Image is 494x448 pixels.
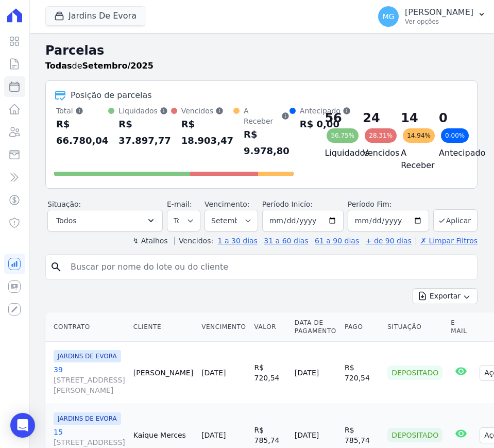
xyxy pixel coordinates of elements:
div: 56 [325,110,346,126]
button: Jardins De Evora [45,6,145,26]
strong: Todas [45,61,72,71]
th: Vencimento [197,312,250,342]
div: 28,31% [365,128,397,143]
th: Valor [250,312,291,342]
th: Pago [340,312,383,342]
h4: A Receber [401,147,422,172]
i: search [50,261,62,273]
h4: Vencidos [363,147,384,159]
div: Depositado [387,428,442,442]
span: Todos [56,214,76,227]
div: Depositado [387,366,442,380]
input: Buscar por nome do lote ou do cliente [64,257,473,277]
p: de [45,60,154,72]
h2: Parcelas [45,41,478,60]
div: 14,94% [403,128,435,143]
div: 24 [363,110,384,126]
div: R$ 66.780,04 [56,116,108,149]
div: 56,75% [327,128,359,143]
th: E-mail [447,312,475,342]
th: Cliente [129,312,197,342]
button: Todos [47,210,163,231]
strong: Setembro/2025 [82,61,154,71]
div: Vencidos [181,106,233,116]
p: [PERSON_NAME] [405,7,473,18]
div: 14 [401,110,422,126]
th: Data de Pagamento [291,312,340,342]
a: [DATE] [201,431,226,439]
span: JARDINS DE EVORA [54,350,121,362]
a: 61 a 90 dias [315,237,359,245]
div: Posição de parcelas [71,89,152,102]
p: Ver opções [405,18,473,26]
button: Aplicar [433,209,478,231]
a: [DATE] [201,369,226,377]
button: Exportar [413,288,478,304]
button: MG [PERSON_NAME] Ver opções [370,2,494,31]
span: [STREET_ADDRESS][PERSON_NAME] [54,375,125,395]
label: ↯ Atalhos [132,237,167,245]
div: R$ 0,00 [300,116,351,132]
a: 39[STREET_ADDRESS][PERSON_NAME] [54,364,125,395]
h4: Antecipado [439,147,461,159]
div: Antecipado [300,106,351,116]
label: Período Fim: [348,199,429,210]
td: [DATE] [291,342,340,404]
span: MG [383,13,395,20]
div: R$ 18.903,47 [181,116,233,149]
label: Período Inicío: [262,200,313,208]
td: [PERSON_NAME] [129,342,197,404]
td: R$ 720,54 [340,342,383,404]
th: Situação [383,312,447,342]
label: Vencimento: [205,200,249,208]
label: E-mail: [167,200,192,208]
div: R$ 37.897,77 [118,116,171,149]
div: Total [56,106,108,116]
a: 31 a 60 dias [264,237,308,245]
a: 1 a 30 dias [218,237,258,245]
div: R$ 9.978,80 [244,126,289,159]
label: Situação: [47,200,81,208]
div: 0,00% [441,128,469,143]
div: 0 [439,110,461,126]
div: Liquidados [118,106,171,116]
h4: Liquidados [325,147,346,159]
td: R$ 720,54 [250,342,291,404]
div: Open Intercom Messenger [10,413,35,438]
a: + de 90 dias [366,237,412,245]
th: Contrato [45,312,129,342]
span: JARDINS DE EVORA [54,412,121,425]
div: A Receber [244,106,289,126]
label: Vencidos: [174,237,213,245]
a: ✗ Limpar Filtros [416,237,478,245]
